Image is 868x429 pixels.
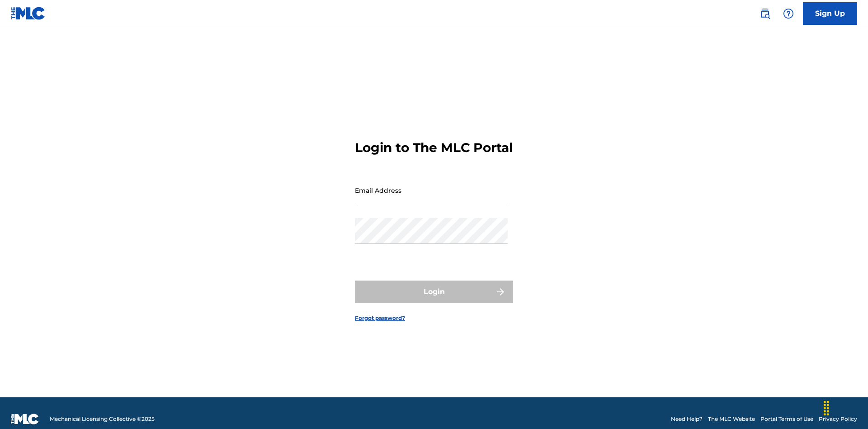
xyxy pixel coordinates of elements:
a: The MLC Website [708,415,755,423]
h3: Login to The MLC Portal [355,140,513,156]
img: MLC Logo [11,7,46,20]
div: Drag [819,395,834,422]
img: logo [11,414,39,424]
iframe: Chat Widget [823,386,868,429]
a: Privacy Policy [819,415,857,423]
a: Sign Up [803,2,857,25]
a: Forgot password? [355,314,405,322]
div: Help [779,5,797,23]
a: Public Search [756,5,774,23]
img: help [783,8,794,19]
span: Mechanical Licensing Collective © 2025 [50,415,155,423]
a: Need Help? [671,415,703,423]
img: search [759,8,770,19]
a: Portal Terms of Use [760,415,813,423]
